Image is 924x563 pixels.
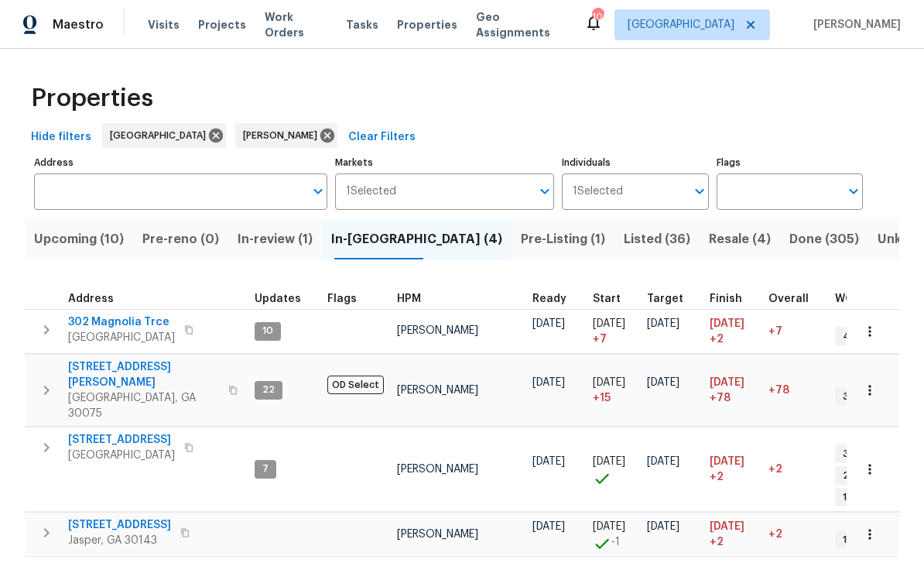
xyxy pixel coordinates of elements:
span: [DATE] [710,318,744,329]
span: 3 WIP [837,448,874,461]
span: Properties [397,17,457,33]
td: Project started 15 days late [587,354,641,426]
span: Start [593,294,621,304]
button: Open [689,180,710,202]
span: [DATE] [647,377,679,388]
span: 1 Accepted [837,491,902,504]
span: Pre-Listing (1) [521,228,605,250]
span: +78 [710,390,731,406]
button: Open [307,180,329,202]
span: Clear Filters [348,128,416,147]
td: 2 day(s) past target finish date [762,427,829,512]
button: Open [534,180,556,202]
span: +78 [768,385,789,396]
span: [PERSON_NAME] [807,17,901,33]
span: [DATE] [593,318,625,329]
td: Scheduled to finish 2 day(s) late [703,427,762,512]
div: 106 [592,9,603,25]
span: 1 WIP [837,534,871,547]
span: Work Orders [265,9,327,40]
span: Ready [532,294,566,304]
span: Visits [148,17,180,33]
span: Overall [768,294,809,304]
span: +2 [710,469,724,485]
td: 7 day(s) past target finish date [762,309,829,353]
span: [PERSON_NAME] [243,128,323,143]
span: [PERSON_NAME] [397,464,478,475]
span: [STREET_ADDRESS] [68,517,171,533]
span: Pre-reno (0) [142,228,219,250]
span: [DATE] [593,377,625,388]
span: HPM [397,294,421,304]
td: Scheduled to finish 2 day(s) late [703,309,762,353]
span: Address [68,294,114,304]
td: 2 day(s) past target finish date [762,513,829,557]
span: 7 [256,462,275,475]
span: [GEOGRAPHIC_DATA], GA 30075 [68,390,219,421]
label: Address [34,158,327,167]
span: 1 Selected [573,185,623,198]
span: Hide filters [31,128,91,147]
span: 3 WIP [837,390,874,403]
td: Project started 1 days early [587,513,641,557]
label: Flags [717,158,863,167]
td: Scheduled to finish 78 day(s) late [703,354,762,426]
span: [STREET_ADDRESS][PERSON_NAME] [68,359,219,390]
span: Target [647,294,683,304]
span: [PERSON_NAME] [397,529,478,540]
span: Flags [327,294,357,304]
span: [DATE] [593,521,625,532]
span: +7 [768,326,782,337]
span: In-review (1) [238,228,313,250]
span: 2 Sent [837,469,880,482]
span: OD Select [327,376,384,394]
span: Geo Assignments [476,9,566,40]
span: [PERSON_NAME] [397,325,478,336]
span: Listed (36) [624,228,690,250]
span: In-[GEOGRAPHIC_DATA] (4) [331,228,502,250]
td: Project started on time [587,427,641,512]
td: 78 day(s) past target finish date [762,354,829,426]
span: [PERSON_NAME] [397,385,478,396]
div: Days past target finish date [768,294,823,304]
span: 22 [256,383,281,397]
span: Projects [198,17,246,33]
button: Hide filters [25,123,98,152]
div: Projected renovation finish date [710,294,756,304]
span: Upcoming (10) [34,228,124,250]
div: [PERSON_NAME] [235,123,337,148]
button: Open [843,180,864,202]
span: [DATE] [710,377,744,388]
span: + 15 [593,390,611,406]
span: [DATE] [710,456,744,467]
span: [DATE] [532,377,565,388]
span: [GEOGRAPHIC_DATA] [68,330,175,345]
span: +2 [768,529,782,540]
label: Individuals [562,158,708,167]
span: Properties [31,91,153,106]
span: 302 Magnolia Trce [68,314,175,330]
span: 4 WIP [837,330,874,343]
span: [GEOGRAPHIC_DATA] [110,128,212,143]
div: Target renovation project end date [647,294,697,304]
div: Actual renovation start date [593,294,635,304]
span: [STREET_ADDRESS] [68,432,175,448]
div: [GEOGRAPHIC_DATA] [102,123,226,148]
span: Updates [255,294,301,304]
span: [GEOGRAPHIC_DATA] [68,448,175,463]
span: WO Completion [835,294,920,304]
span: Jasper, GA 30143 [68,533,171,548]
span: [DATE] [647,456,679,467]
span: -1 [611,534,620,550]
label: Markets [335,158,555,167]
span: +2 [710,534,724,550]
span: Resale (4) [709,228,771,250]
span: [DATE] [647,318,679,329]
span: +2 [768,464,782,475]
td: Project started 7 days late [587,309,641,353]
span: [GEOGRAPHIC_DATA] [628,17,734,33]
span: + 7 [593,331,607,347]
span: +2 [710,331,724,347]
span: [DATE] [532,521,565,532]
span: [DATE] [710,521,744,532]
